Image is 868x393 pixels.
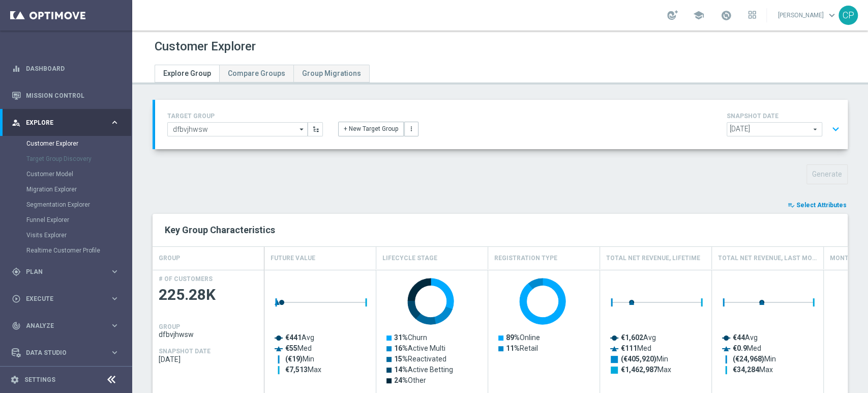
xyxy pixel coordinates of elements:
[285,344,297,352] tspan: €55
[167,113,323,120] h4: TARGET GROUP
[26,139,106,148] a: Customer Explorer
[159,323,180,330] h4: GROUP
[110,118,119,127] i: keyboard_arrow_right
[26,323,110,329] span: Analyze
[285,355,314,363] text: Min
[11,92,120,100] button: Mission Control
[606,249,700,267] h4: Total Net Revenue, Lifetime
[167,122,308,136] input: Select Existing or Create New
[839,6,858,25] div: CP
[12,267,21,276] i: gps_fixed
[11,119,120,127] button: person_search Explore keyboard_arrow_right
[408,125,415,132] i: more_vert
[621,355,656,363] tspan: (€405,920)
[718,249,817,267] h4: Total Net Revenue, Last Month
[24,377,55,383] a: Settings
[26,201,106,209] a: Segmentation Explorer
[621,344,637,352] tspan: €111
[159,285,258,305] span: 225.28K
[788,202,795,209] i: playlist_add_check
[167,110,835,139] div: TARGET GROUP arrow_drop_down + New Target Group more_vert SNAPSHOT DATE arrow_drop_down expand_more
[12,267,110,276] div: Plan
[110,267,119,276] i: keyboard_arrow_right
[621,333,643,342] tspan: €1,602
[506,333,520,342] tspan: 89%
[787,200,848,211] button: playlist_add_check Select Attributes
[733,333,758,342] text: Avg
[621,344,651,352] text: Med
[394,344,408,352] tspan: 16%
[26,151,131,166] div: Target Group Discovery
[621,366,671,374] text: Max
[11,65,120,73] button: equalizer Dashboard
[506,333,540,342] text: Online
[12,294,110,303] div: Execute
[26,228,131,243] div: Visits Explorer
[777,8,839,23] a: [PERSON_NAME]keyboard_arrow_down
[159,355,258,363] span: 2025-09-16
[228,69,285,77] span: Compare Groups
[733,344,747,352] tspan: €0.9
[10,375,19,384] i: settings
[165,224,835,236] h2: Key Group Characteristics
[11,295,120,303] button: play_circle_outline Execute keyboard_arrow_right
[26,243,131,258] div: Realtime Customer Profile
[26,216,106,224] a: Funnel Explorer
[159,275,213,283] h4: # OF CUSTOMERS
[285,366,321,374] text: Max
[394,366,453,374] text: Active Betting
[26,350,110,356] span: Data Studio
[155,65,370,82] ul: Tabs
[155,39,256,54] h1: Customer Explorer
[26,296,110,302] span: Execute
[285,333,314,342] text: Avg
[733,355,764,363] tspan: (€24,968)
[394,376,408,384] tspan: 24%
[394,355,446,363] text: Reactivated
[12,321,110,330] div: Analyze
[12,118,110,127] div: Explore
[394,333,427,342] text: Churn
[285,333,302,342] tspan: €441
[26,166,131,182] div: Customer Model
[506,344,520,352] tspan: 11%
[621,366,657,374] tspan: €1,462,987
[806,164,848,184] button: Generate
[733,333,745,342] tspan: €44
[12,321,21,330] i: track_changes
[26,212,131,228] div: Funnel Explorer
[26,136,131,151] div: Customer Explorer
[11,322,120,330] div: track_changes Analyze keyboard_arrow_right
[727,113,844,120] h4: SNAPSHOT DATE
[26,231,106,239] a: Visits Explorer
[26,197,131,212] div: Segmentation Explorer
[12,294,21,303] i: play_circle_outline
[26,269,110,275] span: Plan
[394,344,445,352] text: Active Multi
[26,55,119,82] a: Dashboard
[733,366,773,374] text: Max
[12,82,119,109] div: Mission Control
[110,294,119,303] i: keyboard_arrow_right
[394,355,408,363] tspan: 15%
[159,249,180,267] h4: GROUP
[159,348,211,355] h4: SNAPSHOT DATE
[11,268,120,276] button: gps_fixed Plan keyboard_arrow_right
[11,349,120,357] button: Data Studio keyboard_arrow_right
[394,333,408,342] tspan: 31%
[285,366,308,374] tspan: €7,513
[285,344,312,352] text: Med
[733,344,761,352] text: Med
[297,123,307,136] i: arrow_drop_down
[621,355,668,363] text: Min
[26,120,110,126] span: Explore
[110,348,119,357] i: keyboard_arrow_right
[12,64,21,73] i: equalizer
[26,82,119,109] a: Mission Control
[163,69,211,77] span: Explore Group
